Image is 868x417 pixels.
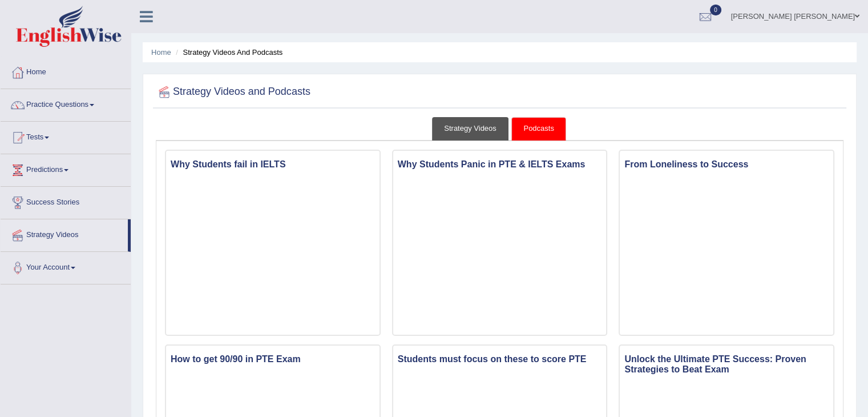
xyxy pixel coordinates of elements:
li: Strategy Videos and Podcasts [173,47,282,58]
h3: Why Students Panic in PTE & IELTS Exams [393,157,607,173]
h3: How to get 90/90 in PTE Exam [166,351,380,367]
a: Your Account [1,252,131,280]
a: Tests [1,122,131,150]
a: Success Stories [1,187,131,215]
span: 0 [710,5,721,15]
h3: Students must focus on these to score PTE [393,351,607,367]
a: Predictions [1,154,131,183]
a: Podcasts [511,117,566,141]
h3: Unlock the Ultimate PTE Success: Proven Strategies to Beat Exam [620,351,833,377]
a: Home [151,48,171,57]
a: Strategy Videos [432,117,508,141]
h3: From Loneliness to Success [620,157,833,173]
a: Practice Questions [1,89,131,118]
h3: Why Students fail in IELTS [166,157,380,173]
h2: Strategy Videos and Podcasts [156,83,310,101]
a: Strategy Videos [1,219,128,248]
a: Home [1,57,131,85]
